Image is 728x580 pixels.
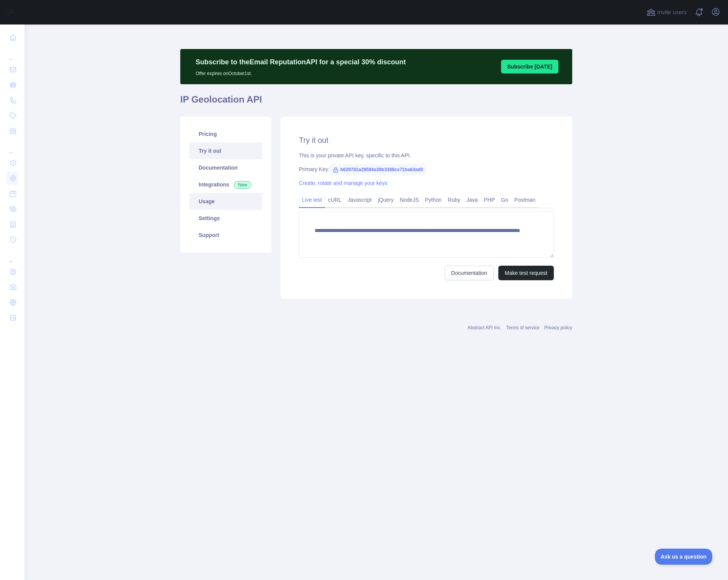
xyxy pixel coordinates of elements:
[299,152,554,159] div: This is your private API key, specific to this API.
[180,93,572,112] h1: IP Geolocation API
[655,549,713,565] iframe: Toggle Customer Support
[196,67,406,77] p: Offer expires on October 1st.
[189,210,262,227] a: Settings
[6,139,18,155] div: ...
[6,248,18,263] div: ...
[468,325,502,330] a: Abstract API Inc.
[397,194,422,206] a: NodeJS
[498,194,511,206] a: Go
[299,165,554,173] div: Primary Key:
[234,181,251,189] span: New
[189,159,262,176] a: Documentation
[422,194,445,206] a: Python
[344,194,375,206] a: Javascript
[501,60,558,74] button: Subscribe [DATE]
[189,126,262,142] a: Pricing
[189,142,262,159] a: Try it out
[511,194,539,206] a: Postman
[330,164,426,175] span: b629781a29584a38b3388ce71ba64ad0
[299,180,387,186] a: Create, rotate and manage your keys
[481,194,498,206] a: PHP
[445,194,464,206] a: Ruby
[6,46,18,61] div: ...
[498,266,554,280] button: Make test request
[189,193,262,210] a: Usage
[645,6,688,18] button: Invite users
[325,194,344,206] a: cURL
[464,194,481,206] a: Java
[189,227,262,243] a: Support
[299,135,554,145] h2: Try it out
[445,266,494,280] a: Documentation
[299,194,325,206] a: Live test
[375,194,397,206] a: jQuery
[196,57,406,67] p: Subscribe to the Email Reputation API for a special 30 % discount
[544,325,572,330] a: Privacy policy
[506,325,539,330] a: Terms of service
[657,8,687,17] span: Invite users
[189,176,262,193] a: Integrations New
